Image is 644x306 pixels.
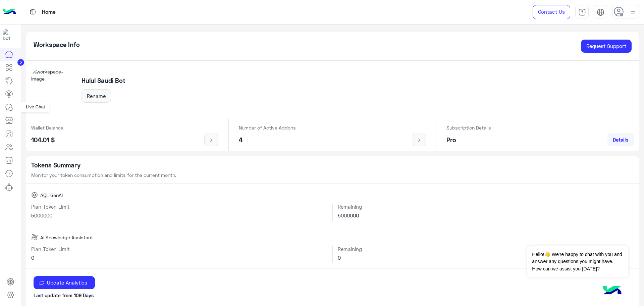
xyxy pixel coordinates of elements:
h5: Tokens Summary [31,161,634,169]
span: Update Analytics [44,279,90,286]
img: workspace-image [31,68,74,111]
h6: 0 [31,255,328,261]
img: AI Knowledge Assistant [31,234,38,241]
img: 114004088273201 [3,29,15,41]
img: profile [629,8,637,16]
h6: 0 [338,255,634,261]
img: update icon [39,280,44,286]
p: Subscription Details [446,124,491,131]
h5: Hulul Saudi Bot [82,77,125,85]
a: Details [607,133,634,146]
img: Logo [3,5,16,19]
h5: 104.01 $ [31,136,63,144]
span: AQL GenAI [40,192,63,199]
a: Request Support [581,40,632,53]
h6: Plan Token Limit [31,246,328,252]
h5: Pro [446,136,491,144]
span: Hello!👋 We're happy to chat with you and answer any questions you might have. How can we assist y... [527,246,628,277]
span: Details [613,137,629,143]
p: Last update from 109 Days [34,292,632,299]
img: icon [415,138,423,143]
h6: 5000000 [31,212,328,218]
div: Live Chat [21,102,50,112]
img: tab [578,8,586,16]
h5: Workspace Info [34,41,80,49]
a: tab [575,5,589,19]
p: Monitor your token consumption and limits for the current month. [31,171,634,178]
img: tab [29,8,37,16]
img: AQL GenAI [31,192,38,198]
h6: Plan Token Limit [31,204,328,210]
span: AI Knowledge Assistant [40,234,93,241]
button: Rename [82,89,111,103]
img: icon [207,138,216,143]
p: Wallet Balance [31,124,63,131]
h6: Remaining [338,204,634,210]
h6: Remaining [338,246,634,252]
h6: 5000000 [338,212,634,218]
p: Number of Active Addons [239,124,296,131]
p: Home [42,8,56,17]
button: Update Analytics [34,276,95,290]
img: tab [597,8,604,16]
img: hulul-logo.png [600,279,624,303]
h5: 4 [239,136,296,144]
a: Contact Us [533,5,570,19]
